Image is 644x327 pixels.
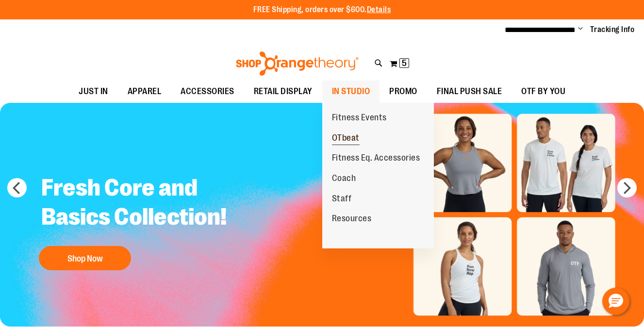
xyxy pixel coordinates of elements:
a: Details [367,5,391,14]
a: IN STUDIO [322,81,380,103]
a: Tracking Info [590,24,635,35]
a: JUST IN [69,81,118,103]
button: Hello, have a question? Let’s chat. [602,288,629,315]
span: FINAL PUSH SALE [437,81,502,102]
a: OTF BY YOU [512,81,575,103]
span: PROMO [389,81,417,102]
a: APPAREL [118,81,171,103]
a: FINAL PUSH SALE [427,81,512,103]
button: Shop Now [39,246,131,270]
span: APPAREL [128,81,162,102]
span: IN STUDIO [332,81,370,102]
span: ACCESSORIES [181,81,234,102]
a: Fresh Core and Basics Collection! Shop Now [34,166,259,275]
a: Coach [322,168,366,189]
span: RETAIL DISPLAY [254,81,313,102]
p: FREE Shipping, orders over $600. [253,4,391,16]
a: Resources [322,209,381,229]
span: 5 [402,58,407,68]
span: JUST IN [79,81,108,102]
a: Fitness Eq. Accessories [322,148,430,168]
a: PROMO [380,81,427,103]
span: Staff [332,194,352,206]
img: Shop Orangetheory [234,51,360,76]
a: OTbeat [322,128,369,148]
span: Resources [332,213,372,226]
span: OTbeat [332,133,360,145]
span: Coach [332,173,356,185]
ul: IN STUDIO [322,103,434,248]
span: Fitness Eq. Accessories [332,153,420,165]
span: OTF BY YOU [521,81,565,102]
h2: Fresh Core and Basics Collection! [34,166,259,241]
button: Account menu [578,25,583,34]
a: ACCESSORIES [171,81,244,103]
a: Fitness Events [322,108,396,128]
button: next [617,178,637,197]
a: Staff [322,189,362,209]
span: Fitness Events [332,113,387,125]
button: prev [7,178,27,197]
a: RETAIL DISPLAY [244,81,322,103]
